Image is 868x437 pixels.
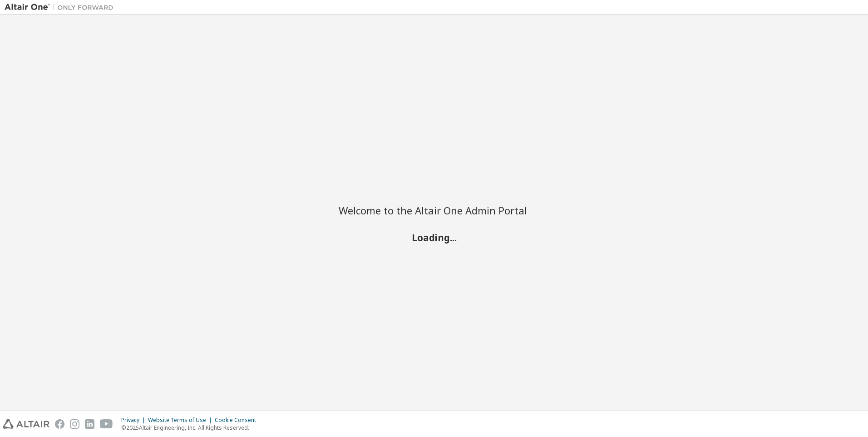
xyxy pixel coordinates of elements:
[100,419,113,429] img: youtube.svg
[121,417,148,424] div: Privacy
[3,419,49,429] img: altair_logo.svg
[339,232,529,243] h2: Loading...
[85,419,94,429] img: linkedin.svg
[339,204,529,217] h2: Welcome to the Altair One Admin Portal
[70,419,79,429] img: instagram.svg
[215,417,261,424] div: Cookie Consent
[148,417,215,424] div: Website Terms of Use
[5,3,118,12] img: Altair One
[121,424,261,432] p: © 2025 Altair Engineering, Inc. All Rights Reserved.
[55,419,64,429] img: facebook.svg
